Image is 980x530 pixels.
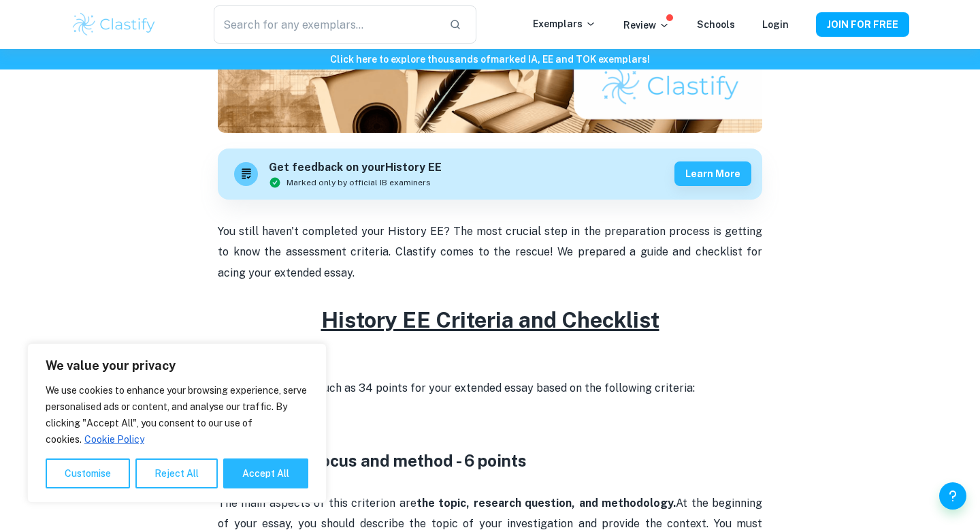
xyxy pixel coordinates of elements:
[3,52,977,67] h6: Click here to explore thousands of marked IA, EE and TOK exemplars !
[46,382,308,448] p: We use cookies to enhance your browsing experience, serve personalised ads or content, and analys...
[416,497,676,510] strong: the topic, research question, and methodology.
[697,19,735,30] a: Schools
[223,458,308,488] button: Accept All
[287,176,431,189] span: Marked only by official IB examiners
[218,221,762,283] p: You still haven't completed your History EE? The most crucial step in the preparation process is ...
[269,159,442,176] h6: Get feedback on your History EE
[218,149,762,200] a: Get feedback on yourHistory EEMarked only by official IB examinersLearn more
[84,433,145,446] a: Cookie Policy
[214,5,438,44] input: Search for any exemplars...
[135,458,218,488] button: Reject All
[218,451,527,470] strong: Criterion A: Focus and method - 6 points
[27,343,327,503] div: We value your privacy
[762,19,789,30] a: Login
[816,12,909,37] button: JOIN FOR FREE
[46,358,308,374] p: We value your privacy
[321,307,659,332] u: History EE Criteria and Checklist
[46,458,130,488] button: Customise
[218,358,762,399] p: You can receive as much as 34 points for your extended essay based on the following criteria:
[533,16,596,31] p: Exemplars
[939,482,966,510] button: Help and Feedback
[71,11,157,38] img: Clastify logo
[623,18,670,33] p: Review
[674,161,751,186] button: Learn more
